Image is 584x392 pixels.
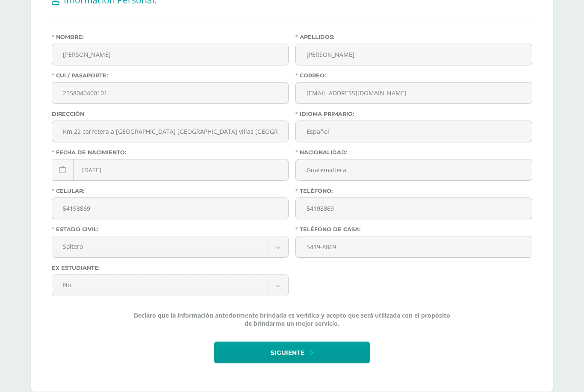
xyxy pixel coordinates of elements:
[52,275,288,296] a: No
[52,265,289,271] label: Ex estudiante:
[296,159,532,180] input: Nacionalidad
[133,311,451,327] span: Declaro que la información anteriormente brindada es verídica y acepto que será utilizada con el ...
[295,188,532,194] label: Teléfono:
[214,342,370,363] button: Siguiente
[296,198,532,219] input: Teléfono
[295,72,532,79] label: Correo:
[52,226,289,233] label: Estado civil:
[63,236,257,256] span: Soltero
[296,83,532,103] input: Correo
[52,34,289,40] label: Nombre:
[52,198,288,219] input: Celular
[52,121,288,142] input: Ej. 6 Avenida B-34
[52,188,289,194] label: Celular:
[52,83,288,103] input: CUI / Pasaporte
[52,159,288,180] input: Fecha de nacimiento
[295,34,532,40] label: Apellidos:
[296,236,532,257] input: Teléfono de Casa
[52,236,288,257] a: Soltero
[296,121,532,142] input: Idioma Primario
[296,44,532,65] input: Apellidos
[52,44,288,65] input: Nombre
[295,226,532,233] label: Teléfono de Casa:
[271,342,304,363] span: Siguiente
[52,72,289,79] label: CUI / Pasaporte:
[295,149,532,156] label: Nacionalidad:
[52,111,289,117] label: Dirección
[52,149,289,156] label: Fecha de nacimiento:
[295,111,532,117] label: Idioma Primario:
[63,275,257,295] span: No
